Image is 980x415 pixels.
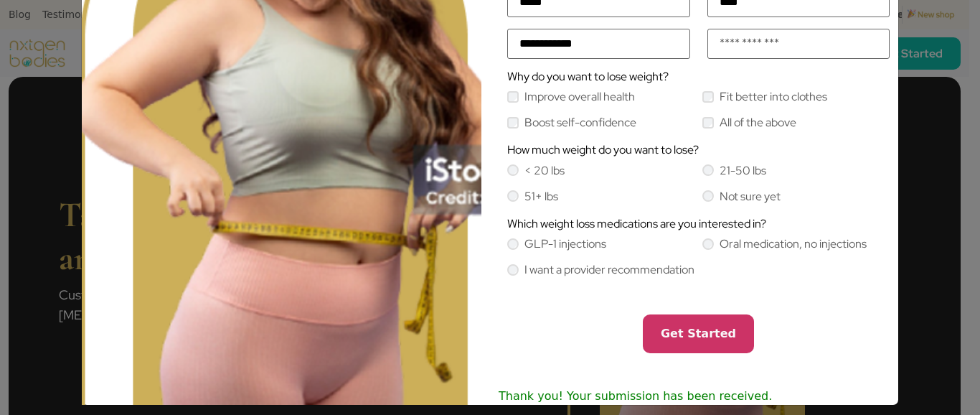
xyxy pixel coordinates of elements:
[720,191,781,202] label: Not sure yet
[524,117,636,129] label: Boost self-confidence
[507,144,699,156] label: How much weight do you want to lose?
[643,314,754,353] button: Get Started
[524,191,558,202] label: 51+ lbs
[524,91,635,103] label: Improve overall health
[524,264,694,276] label: I want a provider recommendation
[524,165,565,177] label: < 20 lbs
[720,117,796,129] label: All of the above
[720,91,827,103] label: Fit better into clothes
[524,238,606,250] label: GLP-1 injections
[507,218,766,230] label: Which weight loss medications are you interested in?
[499,388,898,405] div: Thank you! Your submission has been received.
[720,238,867,250] label: Oral medication, no injections
[507,71,669,83] label: Why do you want to lose weight?
[720,165,766,177] label: 21-50 lbs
